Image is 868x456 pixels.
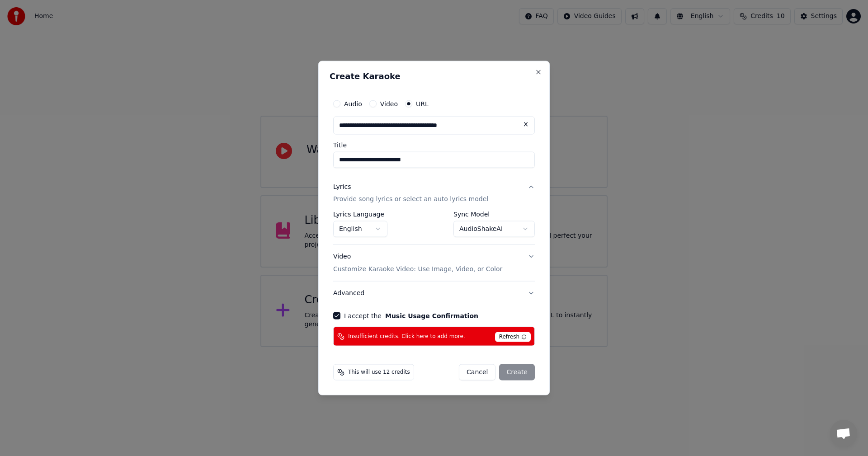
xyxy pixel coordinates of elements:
div: Video [333,252,502,274]
label: Title [333,141,535,148]
label: Video [380,100,398,107]
label: Audio [344,100,362,107]
div: LyricsProvide song lyrics or select an auto lyrics model [333,211,535,244]
button: LyricsProvide song lyrics or select an auto lyrics model [333,175,535,211]
label: I accept the [344,313,478,319]
span: This will use 12 credits [348,369,410,376]
button: I accept the [385,313,478,319]
button: Cancel [459,364,495,381]
label: URL [416,100,429,107]
p: Customize Karaoke Video: Use Image, Video, or Color [333,265,502,274]
p: Provide song lyrics or select an auto lyrics model [333,195,488,204]
label: Lyrics Language [333,211,387,217]
button: Advanced [333,282,535,305]
span: Refresh [495,332,531,342]
label: Sync Model [453,211,535,217]
button: VideoCustomize Karaoke Video: Use Image, Video, or Color [333,245,535,281]
h2: Create Karaoke [330,72,538,80]
div: Lyrics [333,182,351,191]
span: Insufficient credits. Click here to add more. [348,333,465,340]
